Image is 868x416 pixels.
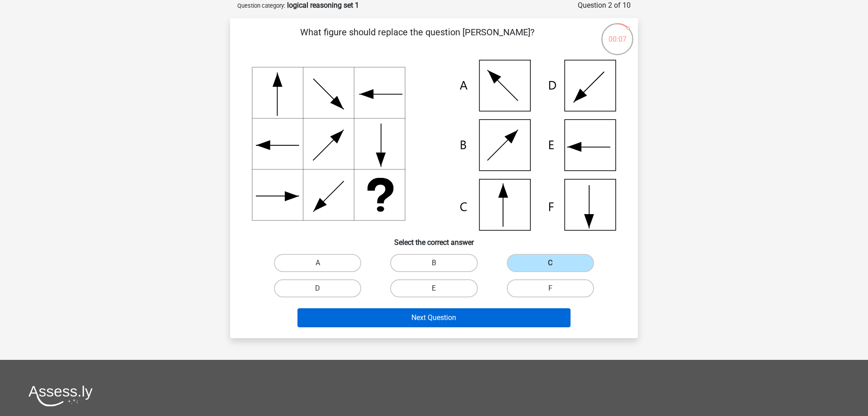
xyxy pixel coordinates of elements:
div: 00:07 [600,22,634,45]
p: What figure should replace the question [PERSON_NAME]? [245,25,590,53]
label: F [507,279,594,297]
strong: logical reasoning set 1 [287,1,359,10]
label: C [507,254,594,272]
small: Question category: [237,2,285,9]
label: E [390,279,477,297]
img: Assessly logo [28,385,93,406]
label: B [390,254,477,272]
h6: Select the correct answer [245,231,623,247]
label: A [274,254,361,272]
button: Next Question [297,308,571,327]
label: D [274,279,361,297]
